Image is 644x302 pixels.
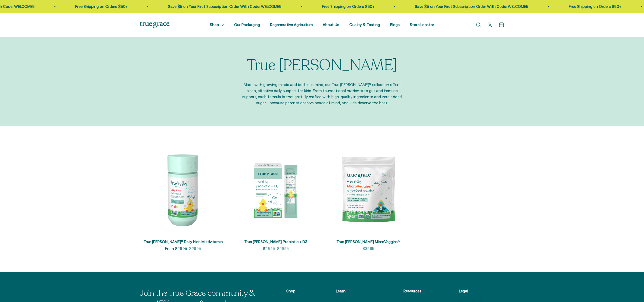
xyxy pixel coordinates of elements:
[408,4,522,10] p: Save $5 on Your First Subscription Order With Code: WELCOME5
[562,4,615,9] a: Free Shipping on Orders $50+
[189,246,201,252] compare-at-price: $29.95
[315,4,368,9] a: Free Shipping on Orders $50+
[325,146,412,233] img: Kids Daily Superfood for Immune Health* Easy way for kids to get more greens in their diet Regene...
[144,240,223,244] a: True [PERSON_NAME]® Daily Kids Multivitamin
[263,246,275,252] sale-price: $26.95
[162,4,275,10] p: Save $5 on Your First Subscription Order With Code: WELCOME5
[410,23,434,27] a: Store Locator
[336,288,378,294] p: Learn
[210,22,224,28] summary: Shop
[277,246,289,252] compare-at-price: $29.95
[363,246,374,252] sale-price: $39.95
[459,288,494,294] p: Legal
[404,288,434,294] p: Resources
[286,288,311,294] p: Shop
[240,82,404,106] p: Made with growing minds and bodies in mind, our True [PERSON_NAME]® collection offers clean, effe...
[234,23,260,27] a: Our Packaging
[323,23,339,27] a: About Us
[349,23,380,27] a: Quality & Testing
[232,146,319,233] img: Vitamin D is essential for your little one’s development and immune health, and it can be tricky ...
[69,4,121,9] a: Free Shipping on Orders $50+
[165,246,187,252] sale-price: From $26.95
[247,57,397,74] p: True [PERSON_NAME]
[270,23,313,27] a: Regenerative Agriculture
[390,23,400,27] a: Blogs
[244,240,307,244] a: True [PERSON_NAME] Probiotic + D3
[336,240,400,244] a: True [PERSON_NAME] MicroVeggies™
[140,146,226,233] img: True Littles® Daily Kids Multivitamin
